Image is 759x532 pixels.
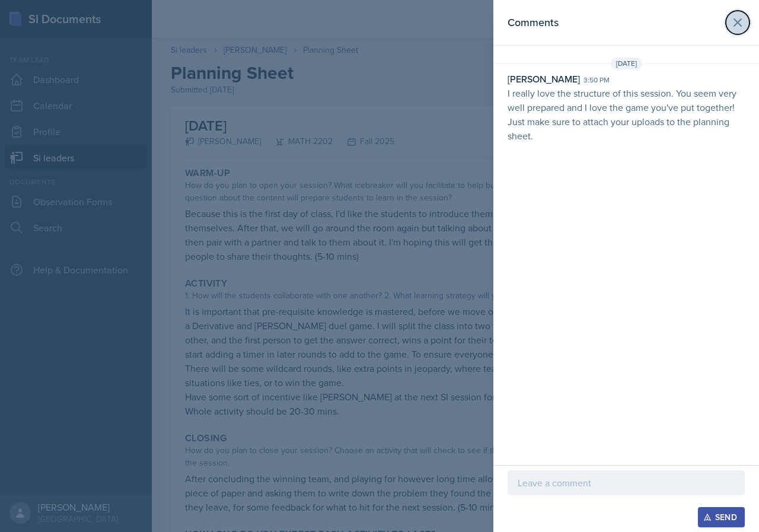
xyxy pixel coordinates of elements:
[698,507,745,527] button: Send
[583,75,610,85] div: 3:50 pm
[508,86,745,143] p: I really love the structure of this session. You seem very well prepared and I love the game you'...
[611,58,642,69] span: [DATE]
[706,512,737,522] div: Send
[508,14,559,31] h2: Comments
[508,72,580,86] div: [PERSON_NAME]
